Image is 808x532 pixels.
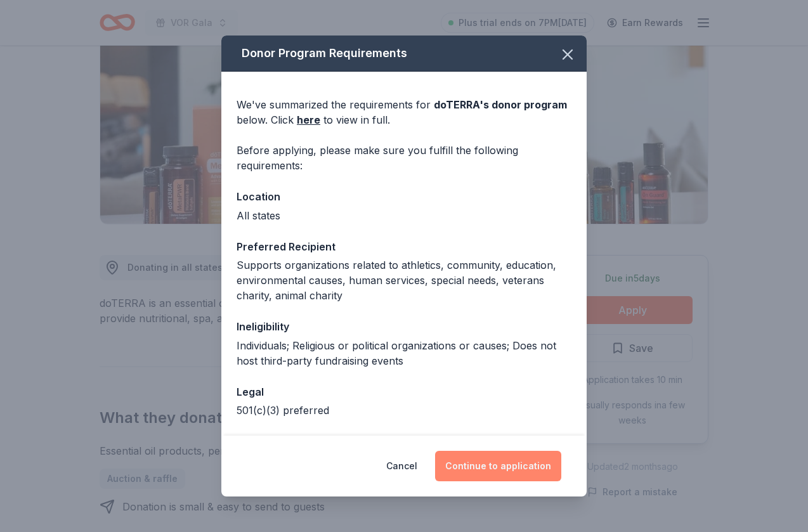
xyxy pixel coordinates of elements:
[297,112,320,127] a: here
[237,208,571,223] div: All states
[237,143,571,173] div: Before applying, please make sure you fulfill the following requirements:
[237,97,571,127] div: We've summarized the requirements for below. Click to view in full.
[237,403,571,418] div: 501(c)(3) preferred
[386,451,417,481] button: Cancel
[221,36,587,72] div: Donor Program Requirements
[237,433,571,450] div: Deadline
[237,338,571,368] div: Individuals; Religious or political organizations or causes; Does not host third-party fundraisin...
[435,451,561,481] button: Continue to application
[237,238,571,255] div: Preferred Recipient
[237,318,571,335] div: Ineligibility
[237,257,571,303] div: Supports organizations related to athletics, community, education, environmental causes, human se...
[434,98,567,111] span: doTERRA 's donor program
[237,384,571,400] div: Legal
[237,188,571,205] div: Location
